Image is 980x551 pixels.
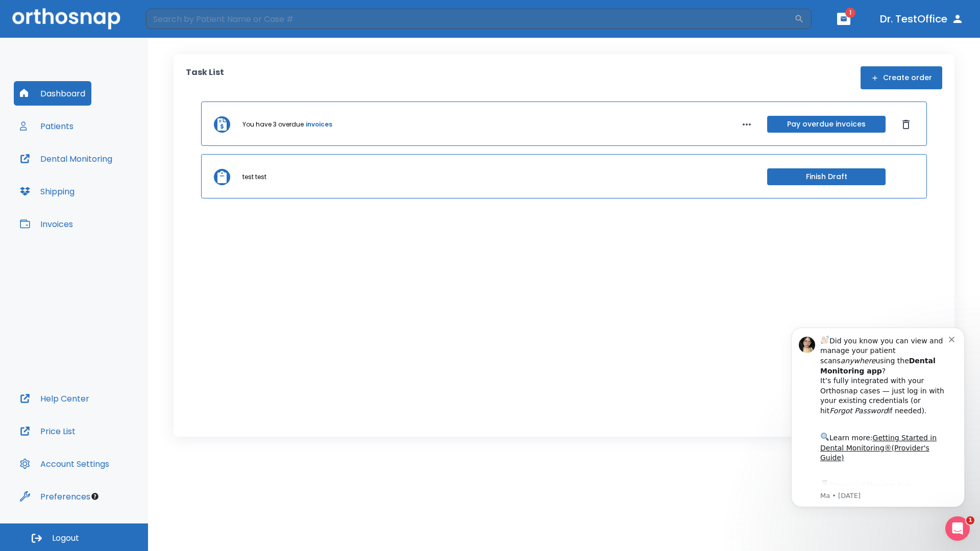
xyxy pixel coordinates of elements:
[966,516,974,524] span: 1
[44,166,173,218] div: Download the app: | ​ Let us know if you need help getting started!
[767,116,886,133] button: Pay overdue invoices
[14,179,81,204] button: Shipping
[767,168,886,185] button: Finish Draft
[14,114,80,138] button: Patients
[14,81,91,106] button: Dashboard
[945,516,970,541] iframe: Intercom live chat
[12,8,120,29] img: Orthosnap
[14,146,118,171] button: Dental Monitoring
[845,8,855,18] span: 1
[776,312,980,523] iframe: Intercom notifications message
[861,66,942,89] button: Create order
[14,386,95,411] button: Help Center
[306,120,332,129] a: invoices
[173,22,181,30] button: Dismiss notification
[52,533,79,544] span: Logout
[242,172,266,182] p: test test
[90,492,100,501] div: Tooltip anchor
[876,10,968,28] button: Dr. TestOffice
[242,120,304,129] p: You have 3 overdue
[44,179,173,188] p: Message from Ma, sent 2w ago
[146,9,794,29] input: Search by Patient Name or Case #
[14,212,79,236] button: Invoices
[186,66,224,89] p: Task List
[14,484,96,509] button: Preferences
[14,419,82,443] button: Price List
[14,452,115,476] button: Account Settings
[44,169,135,187] a: App Store
[898,116,914,133] button: Dismiss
